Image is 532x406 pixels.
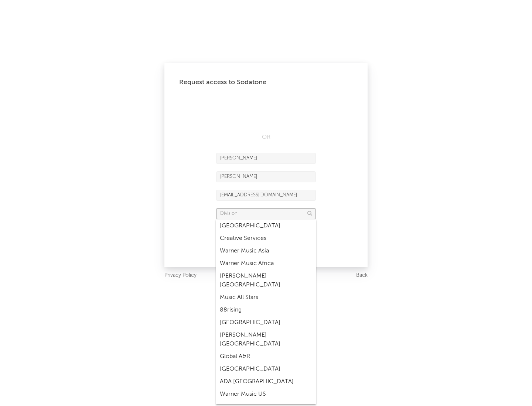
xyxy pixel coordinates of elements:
div: 88rising [216,304,316,316]
div: [PERSON_NAME] [GEOGRAPHIC_DATA] [216,329,316,350]
input: First Name [216,153,316,164]
div: OR [216,133,316,142]
div: [GEOGRAPHIC_DATA] [216,220,316,232]
a: Privacy Policy [164,271,197,280]
input: Division [216,208,316,219]
div: Warner Music US [216,388,316,400]
div: Warner Music Asia [216,245,316,257]
input: Email [216,190,316,201]
div: [GEOGRAPHIC_DATA] [216,363,316,375]
div: Creative Services [216,232,316,245]
input: Last Name [216,171,316,182]
div: Global A&R [216,350,316,363]
div: Music All Stars [216,291,316,304]
div: [GEOGRAPHIC_DATA] [216,316,316,329]
div: [PERSON_NAME] [GEOGRAPHIC_DATA] [216,270,316,291]
div: Warner Music Africa [216,257,316,270]
div: Request access to Sodatone [179,78,353,87]
div: ADA [GEOGRAPHIC_DATA] [216,375,316,388]
a: Back [356,271,368,280]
